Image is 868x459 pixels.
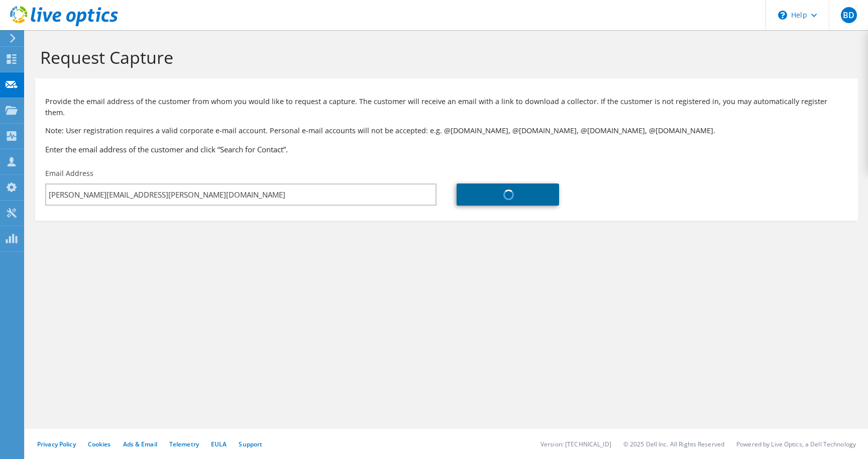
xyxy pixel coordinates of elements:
[45,168,93,178] label: Email Address
[45,144,848,155] h3: Enter the email address of the customer and click “Search for Contact”.
[540,440,611,448] li: Version: [TECHNICAL_ID]
[37,440,76,448] a: Privacy Policy
[88,440,111,448] a: Cookies
[169,440,199,448] a: Telemetry
[736,440,856,448] li: Powered by Live Optics, a Dell Technology
[211,440,227,448] a: EULA
[45,125,848,136] p: Note: User registration requires a valid corporate e-mail account. Personal e-mail accounts will ...
[239,440,262,448] a: Support
[45,96,848,118] p: Provide the email address of the customer from whom you would like to request a capture. The cust...
[457,183,559,206] a: Search for Contact
[778,11,787,20] svg: \n
[841,7,857,23] span: BD
[123,440,157,448] a: Ads & Email
[623,440,724,448] li: © 2025 Dell Inc. All Rights Reserved
[40,47,848,68] h1: Request Capture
